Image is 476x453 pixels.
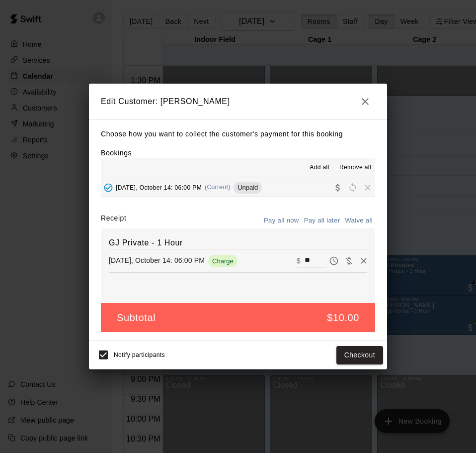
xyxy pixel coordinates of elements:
[335,160,375,176] button: Remove all
[109,236,367,249] h6: GJ Private - 1 Hour
[342,213,375,228] button: Waive all
[101,128,375,140] p: Choose how you want to collect the customer's payment for this booking
[326,256,341,264] span: Pay later
[356,253,371,268] button: Remove
[297,256,301,266] p: $
[345,183,360,191] span: Reschedule
[327,311,359,325] h5: $10.00
[304,160,335,176] button: Add all
[208,257,238,265] span: Charge
[336,346,383,364] button: Checkout
[109,255,205,265] p: [DATE], October 14: 06:00 PM
[330,183,345,191] span: Collect payment
[339,163,371,173] span: Remove all
[114,352,165,359] span: Notify participants
[101,213,126,228] label: Receipt
[360,183,375,191] span: Remove
[205,184,231,191] span: (Current)
[101,180,116,195] button: Added - Collect Payment
[261,213,302,228] button: Pay all now
[310,163,329,173] span: Add all
[101,178,375,197] button: Added - Collect Payment[DATE], October 14: 06:00 PM(Current)UnpaidCollect paymentRescheduleRemove
[116,184,202,191] span: [DATE], October 14: 06:00 PM
[101,149,132,157] label: Bookings
[234,184,262,191] span: Unpaid
[89,84,387,119] h2: Edit Customer: [PERSON_NAME]
[302,213,343,228] button: Pay all later
[117,311,156,325] h5: Subtotal
[341,256,356,264] span: Waive payment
